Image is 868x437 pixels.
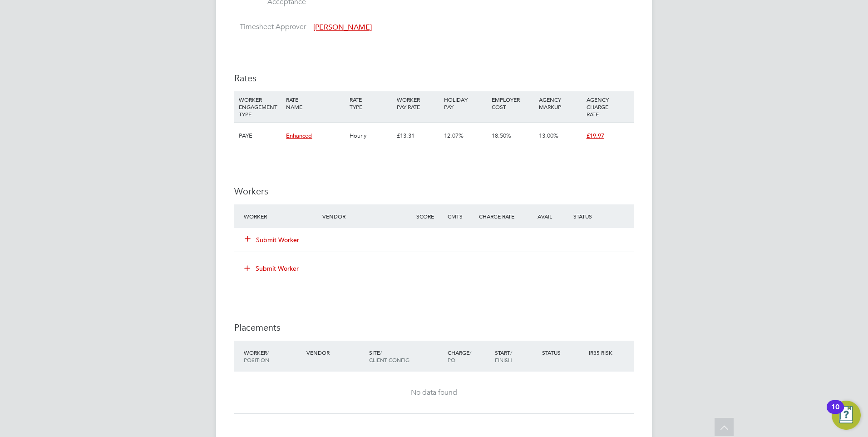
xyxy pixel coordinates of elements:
div: IR35 Risk [587,344,618,361]
div: No data found [243,388,625,397]
span: 12.07% [444,132,464,139]
div: PAYE [237,123,284,149]
div: AGENCY CHARGE RATE [584,91,631,122]
div: Charge [445,344,493,368]
span: / Finish [495,349,512,363]
span: £19.97 [587,132,604,139]
h3: Rates [234,72,634,84]
div: RATE TYPE [347,91,395,115]
div: Worker [242,344,304,368]
span: Enhanced [286,132,312,139]
span: / Position [244,349,269,363]
div: RATE NAME [284,91,347,115]
span: [PERSON_NAME] [313,23,372,32]
div: Status [540,344,587,361]
h3: Workers [234,185,634,197]
div: Charge Rate [477,208,524,224]
span: 13.00% [539,132,558,139]
div: Worker [242,208,320,224]
h3: Placements [234,322,634,333]
div: Vendor [304,344,367,361]
button: Open Resource Center, 10 new notifications [832,401,861,430]
div: Status [571,208,634,224]
div: Site [367,344,445,368]
div: AGENCY MARKUP [537,91,584,115]
div: Start [493,344,540,368]
div: Cmts [445,208,477,224]
button: Submit Worker [238,261,306,276]
label: Timesheet Approver [234,22,306,32]
button: Submit Worker [245,235,300,244]
div: Score [414,208,445,224]
span: 18.50% [492,132,511,139]
div: £13.31 [395,123,442,149]
div: 10 [831,407,839,419]
div: Hourly [347,123,395,149]
div: WORKER ENGAGEMENT TYPE [237,91,284,122]
div: Vendor [320,208,414,224]
div: EMPLOYER COST [489,91,537,115]
div: Avail [524,208,571,224]
div: HOLIDAY PAY [442,91,489,115]
div: WORKER PAY RATE [395,91,442,115]
span: / PO [448,349,471,363]
span: / Client Config [369,349,409,363]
